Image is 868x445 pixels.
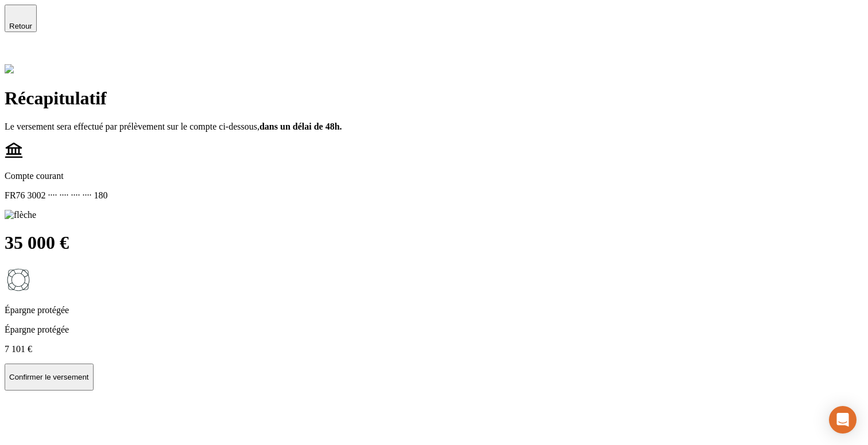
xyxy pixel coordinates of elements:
[5,190,863,201] p: FR76 3002 ···· ···· ···· ···· 180
[5,171,863,181] p: Compte courant
[5,344,863,354] p: 7 101 €
[5,232,863,253] h1: 35 000 €
[5,325,863,335] p: Épargne protégée
[259,122,342,131] span: dans un délai de 48h.
[5,305,863,315] p: Épargne protégée
[9,22,32,30] span: Retour
[829,406,857,434] div: Ouvrir le Messenger Intercom
[5,122,259,131] span: Le versement sera effectué par prélèvement sur le compte ci-dessous,
[9,373,89,381] p: Confirmer le versement
[5,364,94,391] button: Confirmer le versement
[5,5,37,32] button: Retour
[5,64,14,73] img: alexis.png
[5,210,36,220] img: flèche
[5,88,863,109] h1: Récapitulatif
